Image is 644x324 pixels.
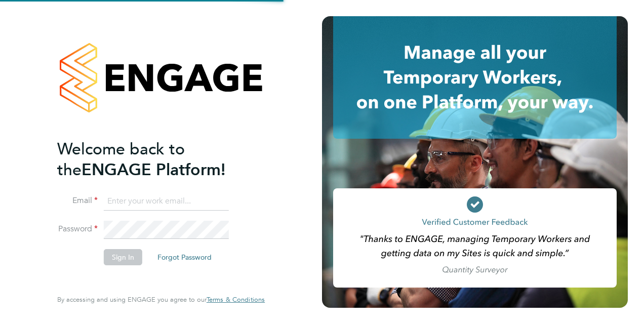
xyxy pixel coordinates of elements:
[149,249,220,265] button: Forgot Password
[57,224,98,234] label: Password
[207,295,265,304] span: Terms & Conditions
[57,195,98,206] label: Email
[57,295,265,304] span: By accessing and using ENGAGE you agree to our
[207,296,265,304] a: Terms & Conditions
[57,139,185,180] span: Welcome back to the
[104,249,142,265] button: Sign In
[57,139,255,180] h2: ENGAGE Platform!
[104,192,229,211] input: Enter your work email...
